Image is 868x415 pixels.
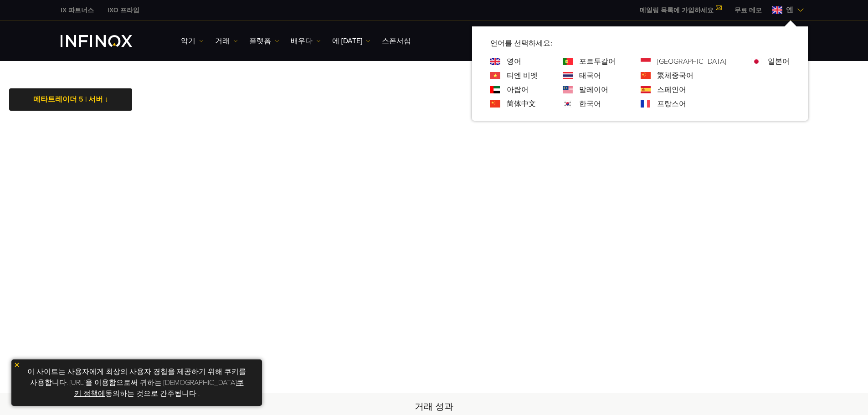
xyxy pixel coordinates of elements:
[181,36,204,46] a: 악기
[27,367,246,387] font: 이 사이트는 사용자에게 최상의 사용자 경험을 제공하기 위해 쿠키를 사용합니다. [URL]을 이용함으로써 귀하는 [DEMOGRAPHIC_DATA]
[579,57,616,66] font: 포르투갈어
[579,99,601,108] font: 한국어
[382,36,411,46] font: 스폰서십
[507,84,529,95] a: 언어
[768,57,790,66] font: 일본어
[61,6,94,14] font: IX 파트너스
[9,88,132,111] a: 메타트레이더 5 | 서버 ↓
[657,70,693,81] a: 언어
[734,6,762,14] font: 무료 데모
[332,36,362,46] font: 에 [DATE]
[215,36,230,46] font: 거래
[507,99,536,108] font: 简体中文
[61,35,154,47] a: INFINOX 로고
[101,5,146,15] a: 인피녹스
[490,39,552,48] font: 언어를 선택하세요:
[54,5,101,15] a: 인피녹스
[382,36,411,46] a: 스폰서십
[657,84,686,95] a: 언어
[657,57,726,66] font: [GEOGRAPHIC_DATA]
[105,389,200,398] font: 동의하는 것으로 간주됩니다 .
[181,36,195,46] font: 악기
[579,56,616,67] a: 언어
[249,36,279,46] a: 플랫폼
[579,98,601,109] a: 언어
[657,71,693,80] font: 繁체중국어
[657,99,686,108] font: 프랑스어
[215,36,238,46] a: 거래
[657,98,686,109] a: 언어
[657,56,726,67] a: 언어
[507,98,536,109] a: 언어
[728,5,769,15] a: 인피녹스 메뉴
[579,71,601,80] font: 태국어
[415,401,453,412] font: 거래 성과
[633,6,728,14] a: 메일링 목록에 가입하세요
[249,36,271,46] font: 플랫폼
[579,70,601,81] a: 언어
[507,85,529,94] font: 아랍어
[507,70,538,81] a: 언어
[507,71,538,80] font: 티엔 비엣
[14,362,20,368] img: 노란색 닫기 아이콘
[657,85,686,94] font: 스페인어
[291,36,313,46] font: 배우다
[332,36,370,46] a: 에 [DATE]
[640,6,714,14] font: 메일링 목록에 가입하세요
[108,6,139,14] font: IXO 프라임
[507,57,521,66] font: 영어
[579,84,608,95] a: 언어
[507,56,521,67] a: 언어
[579,85,608,94] font: 말레이어
[291,36,321,46] a: 배우다
[768,56,790,67] a: 언어
[33,95,108,104] font: 메타트레이더 5 | 서버 ↓
[786,5,793,15] font: 엔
